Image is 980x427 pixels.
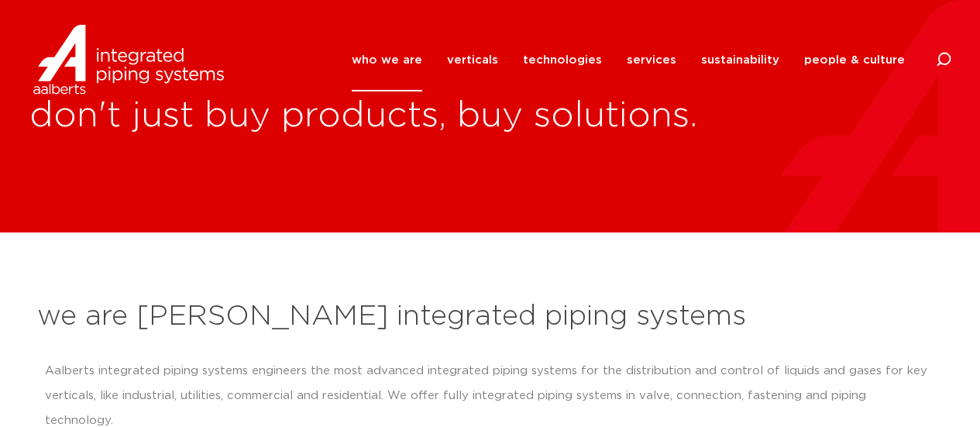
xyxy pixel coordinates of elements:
h2: we are [PERSON_NAME] integrated piping systems [37,298,944,336]
a: technologies [523,29,602,91]
a: services [627,29,676,91]
a: verticals [447,29,498,91]
a: who we are [352,29,422,91]
a: people & culture [804,29,905,91]
a: sustainability [701,29,779,91]
nav: Menu [352,29,905,91]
